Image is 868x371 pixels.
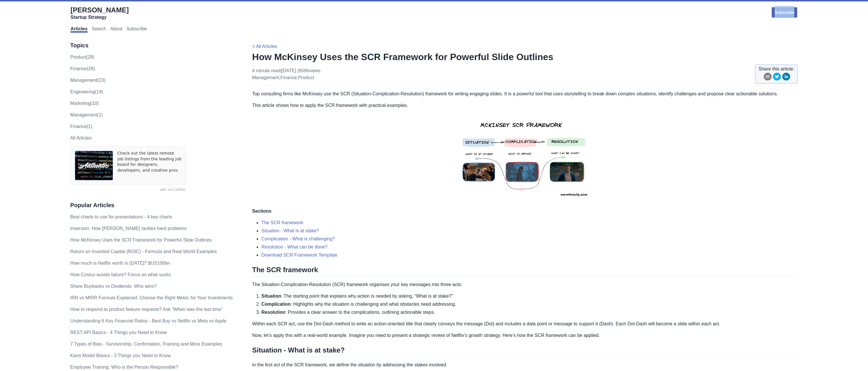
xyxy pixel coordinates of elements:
[252,281,798,288] p: The Situation-Complication-Resolution (SCR) framework organises your key messages into three acts:
[252,51,798,63] h1: How McKinsey Uses the SCR Framework for Powerful Slide Outlines
[252,102,798,109] p: This article shows how to apply the SCR framework with practical examples.
[70,353,171,358] a: Kano Model Basics - 3 Things you Need to Know
[252,75,279,80] a: management
[70,187,186,192] a: ads via Carbon
[252,332,798,339] p: Now, let’s apply this with a real-world example. Imagine you need to present a strategic review o...
[758,66,794,73] span: Share this article:
[70,330,167,335] a: REST API Basics - 4 Things you Need to Know
[70,238,212,242] a: How McKinsey Uses the SCR Framework for Powerful Slide Outlines
[771,7,798,18] a: Subscribe
[70,89,103,94] a: engineering(14)
[70,42,240,49] h3: Topics
[110,26,122,33] a: About
[261,236,335,241] a: Complication - What is challenging?
[454,114,596,203] img: mckinsey scr framework
[70,78,106,83] a: management(23)
[252,90,798,97] p: Top consulting firms like McKinsey use the SCR (Situation-Complication-Resolution) framework for ...
[70,261,170,266] a: How much is Netflix worth in [DATE]? $US100bn
[71,6,129,20] a: [PERSON_NAME]Startup Strategy
[70,112,103,117] a: Management(1)
[70,136,92,140] a: All Articles
[252,320,798,327] p: Within each SCR act, use the Dot-Dash method to write an action-oriented title that clearly conve...
[70,318,227,323] a: Understanding 6 Key Financial Ratios - Best Buy vs Netflix vs Meta vs Apple
[70,284,157,289] a: Share Buybacks vs Dividends: Who wins?
[70,226,187,231] a: Inversion: How [PERSON_NAME] tackles hard problems
[298,75,314,80] a: product
[252,266,798,277] h2: The SCR framework
[71,6,129,14] span: [PERSON_NAME]
[261,310,285,315] strong: Resolution
[70,272,171,277] a: How Costco avoids failure? Focus on what sucks
[117,151,182,181] a: Check out the latest remote job listings from the leading job board for designers, developers, an...
[764,73,772,83] button: email
[252,44,277,49] a: < All Articles
[92,26,106,33] a: Search
[126,26,147,33] a: Subscribe
[71,14,129,20] div: Startup Strategy
[70,342,222,346] a: 7 Types of Bias - Survivorship, Confirmation, Framing and More Examples
[261,228,319,233] a: Situation - What is at stake?
[70,249,217,254] a: Return on Invested Capital (ROIC) - Formula and Real World Examples
[261,293,798,300] li: : The starting point that explains why action is needed by asking, “What is at stake?”
[75,151,113,181] img: ads via Carbon
[261,309,798,316] li: : Provides a clear answer to the complications, outlining actionable steps.
[70,66,95,71] a: finance(28)
[71,26,88,33] a: Articles
[252,361,798,368] p: In the first act of the SCR framework, we define the situation by addressing the stakes involved.
[70,295,233,300] a: IRR vs MIRR Formula Explained: Choose the Right Metric for Your Investments
[70,101,99,106] a: marketing(10)
[261,253,337,257] a: Download SCR Framework Template
[252,209,271,214] strong: Sections
[252,346,798,357] h2: Situation - What is at stake?
[261,302,290,307] strong: Complication
[782,73,790,83] button: linkedin
[773,73,781,83] button: twitter
[70,202,240,209] h3: Popular Articles
[261,294,281,298] strong: Situation
[70,307,223,312] a: How to respond to product feature requests? Ask “When was the last time”
[70,365,178,370] a: Employee Training: Who is the Person Responsible?
[297,68,321,73] span: | 9596 views
[70,55,95,60] a: product(28)
[280,75,297,80] a: finance
[261,301,798,308] li: : Highlights why the situation is challenging and what obstacles need addressing.
[261,220,303,225] a: The SCR framework
[70,214,172,219] a: Best charts to use for presentations - 4 key charts
[252,67,321,81] p: 4 minute read | [DATE] , ,
[70,124,92,129] a: Finance(1)
[261,244,327,249] a: Resolution - What can be done?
